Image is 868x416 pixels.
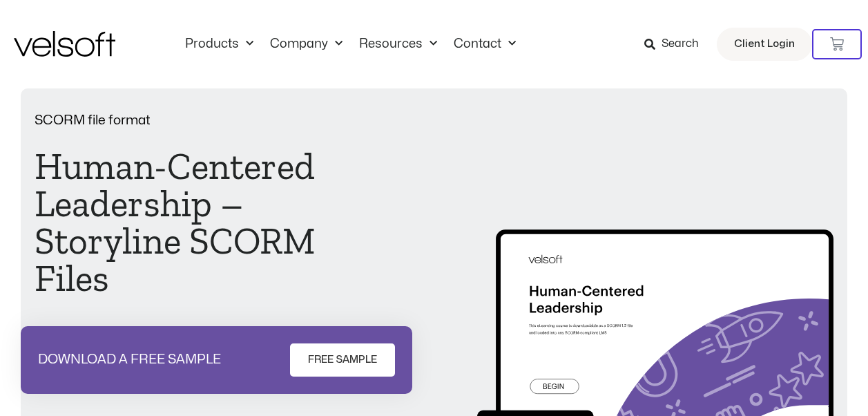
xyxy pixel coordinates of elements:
nav: Menu [177,37,524,52]
h1: Human-Centered Leadership – Storyline SCORM Files [35,148,391,297]
span: Search [662,35,699,53]
a: ResourcesMenu Toggle [351,37,445,52]
a: CompanyMenu Toggle [262,37,351,52]
iframe: chat widget [693,386,861,416]
img: Velsoft Training Materials [14,31,115,57]
span: FREE SAMPLE [308,352,377,368]
a: ContactMenu Toggle [445,37,524,52]
a: Client Login [717,28,812,61]
p: SCORM file format [35,114,391,127]
iframe: chat widget [613,281,861,381]
a: Search [644,32,708,56]
p: DOWNLOAD A FREE SAMPLE [38,353,221,366]
span: Client Login [734,35,795,53]
a: FREE SAMPLE [290,343,395,377]
a: ProductsMenu Toggle [177,37,262,52]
